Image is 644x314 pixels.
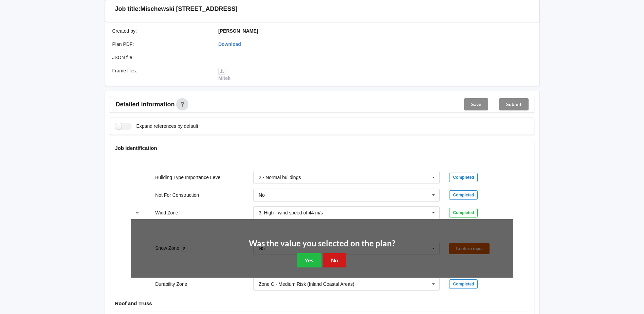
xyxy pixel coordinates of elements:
label: Wind Zone [155,210,178,215]
h4: Job Identification [115,145,529,151]
h3: Job title: [115,5,141,13]
label: Expand references by default [115,123,198,130]
div: JSON file : [108,54,214,61]
button: Yes [297,253,321,267]
label: Durability Zone [155,281,187,287]
div: Completed [449,208,478,217]
div: Completed [449,190,478,200]
div: 2 - Normal buildings [259,175,301,180]
div: No [259,193,265,197]
button: No [323,253,346,267]
div: Completed [449,279,478,289]
div: 3. High - wind speed of 44 m/s [259,210,323,215]
label: Building Type Importance Level [155,175,221,180]
h4: Roof and Truss [115,300,529,307]
label: Not For Construction [155,192,199,198]
h3: Mischewski [STREET_ADDRESS] [141,5,238,13]
a: Mitek [218,68,231,81]
div: Frame files : [108,67,214,82]
h2: Was the value you selected on the plan? [249,238,395,249]
span: Detailed information [116,101,175,107]
div: Plan PDF : [108,41,214,48]
a: Download [218,41,241,47]
button: reference-toggle [131,207,144,219]
div: Created by : [108,28,214,34]
div: Zone C - Medium Risk (Inland Coastal Areas) [259,282,354,286]
b: [PERSON_NAME] [218,28,258,34]
div: Completed [449,173,478,182]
